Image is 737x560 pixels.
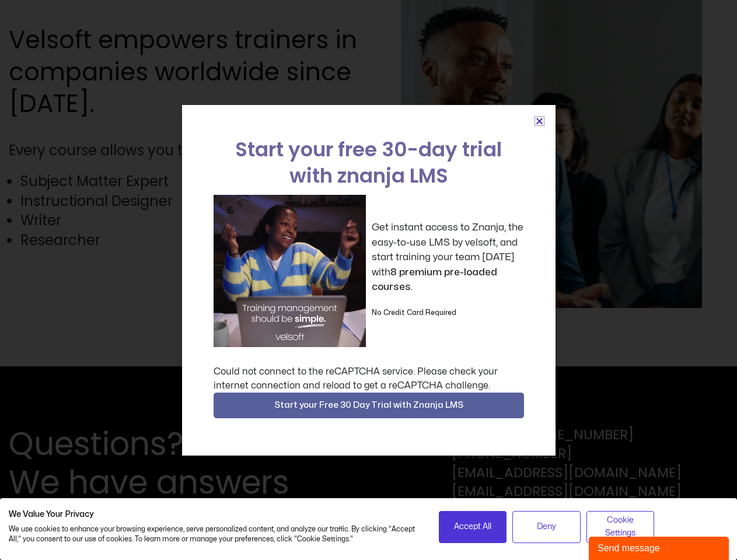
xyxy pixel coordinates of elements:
a: Close [535,117,544,125]
span: Accept All [454,520,491,533]
span: Start your Free 30 Day Trial with Znanja LMS [274,398,463,412]
h2: We Value Your Privacy [9,509,421,520]
iframe: chat widget [589,534,731,560]
span: Deny [537,520,556,533]
p: We use cookies to enhance your browsing experience, serve personalized content, and analyze our t... [9,524,421,544]
strong: No Credit Card Required [372,309,456,316]
span: Cookie Settings [594,514,647,540]
h2: Start your free 30-day trial with znanja LMS [214,136,524,189]
button: Start your Free 30 Day Trial with Znanja LMS [214,393,524,418]
img: a woman sitting at her laptop dancing [214,195,366,347]
strong: 8 premium pre-loaded courses [372,267,497,292]
p: Get instant access to Znanja, the easy-to-use LMS by velsoft, and start training your team [DATE]... [372,220,524,295]
div: Could not connect to the reCAPTCHA service. Please check your internet connection and reload to g... [214,365,524,393]
button: Adjust cookie preferences [586,511,655,543]
button: Deny all cookies [512,511,581,543]
button: Accept all cookies [439,511,507,543]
